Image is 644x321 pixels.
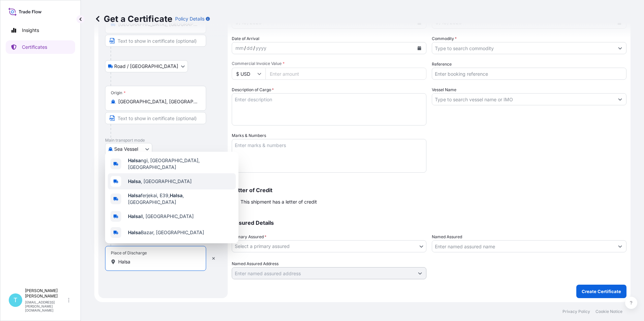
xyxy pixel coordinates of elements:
[414,267,426,279] button: Show suggestions
[432,61,452,68] label: Reference
[128,178,192,185] span: , [GEOGRAPHIC_DATA]
[432,240,614,252] input: Assured Name
[22,44,47,50] p: Certificates
[114,63,178,70] span: Road / [GEOGRAPHIC_DATA]
[562,309,590,314] p: Privacy Policy
[414,43,425,53] button: Calendar
[128,178,141,184] b: Halsa
[255,44,267,52] div: year,
[614,240,626,252] button: Show suggestions
[232,35,259,42] span: Date of Arrival
[432,234,462,240] label: Named Assured
[111,90,126,96] div: Origin
[105,60,188,72] button: Select transport
[105,143,152,155] button: Select transport
[105,152,238,243] div: Show suggestions
[105,35,206,47] input: Text to appear on certificate
[232,61,426,66] span: Commercial Invoice Value
[432,68,626,80] input: Enter booking reference
[432,42,614,54] input: Type to search commodity
[582,288,621,295] p: Create Certificate
[128,229,141,235] b: Halsa
[25,288,67,299] p: [PERSON_NAME] [PERSON_NAME]
[128,157,141,163] b: Halsa
[253,44,255,52] div: /
[232,234,266,240] span: Primary Assured
[128,229,204,236] span: Bazar, [GEOGRAPHIC_DATA]
[432,35,457,42] label: Commodity
[175,15,204,22] p: Policy Details
[22,27,39,34] p: Insights
[232,267,414,279] input: Named Assured Address
[111,250,147,256] div: Place of Discharge
[235,44,244,52] div: month,
[128,213,194,220] span: ll, [GEOGRAPHIC_DATA]
[105,112,206,124] input: Text to appear on certificate
[432,93,614,105] input: Type to search vessel name or IMO
[614,93,626,105] button: Show suggestions
[232,86,274,93] label: Description of Cargo
[232,187,626,193] p: Letter of Credit
[128,192,141,198] b: Halsa
[105,138,221,143] p: Main transport mode
[246,44,253,52] div: day,
[170,192,183,198] b: Halsa
[128,213,141,219] b: Halsa
[94,13,172,24] p: Get a Certificate
[25,300,67,312] p: [EMAIL_ADDRESS][PERSON_NAME][DOMAIN_NAME]
[128,192,233,206] span: ferjekai, E39, , [GEOGRAPHIC_DATA]
[232,260,279,267] label: Named Assured Address
[232,220,626,225] p: Assured Details
[240,199,317,205] span: This shipment has a letter of credit
[235,243,290,250] span: Select a primary assured
[595,309,622,314] p: Cookie Notice
[114,146,138,152] span: Sea Vessel
[118,258,198,265] input: Place of Discharge
[128,157,233,171] span: ngi, [GEOGRAPHIC_DATA], [GEOGRAPHIC_DATA]
[13,297,18,304] span: T
[244,44,246,52] div: /
[265,68,426,80] input: Enter amount
[118,98,198,105] input: Origin
[614,42,626,54] button: Show suggestions
[232,132,266,139] label: Marks & Numbers
[432,86,456,93] label: Vessel Name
